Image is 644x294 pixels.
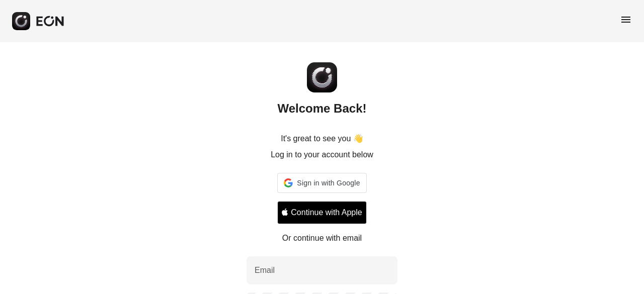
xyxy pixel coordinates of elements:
button: Signin with apple ID [277,201,366,224]
span: Sign in with Google [297,177,360,189]
p: It's great to see you 👋 [281,133,363,145]
p: Log in to your account below [271,149,373,161]
label: Email [255,264,275,276]
p: Or continue with email [282,232,362,244]
span: menu [620,14,632,26]
h2: Welcome Back! [278,101,367,117]
div: Sign in with Google [277,173,366,193]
